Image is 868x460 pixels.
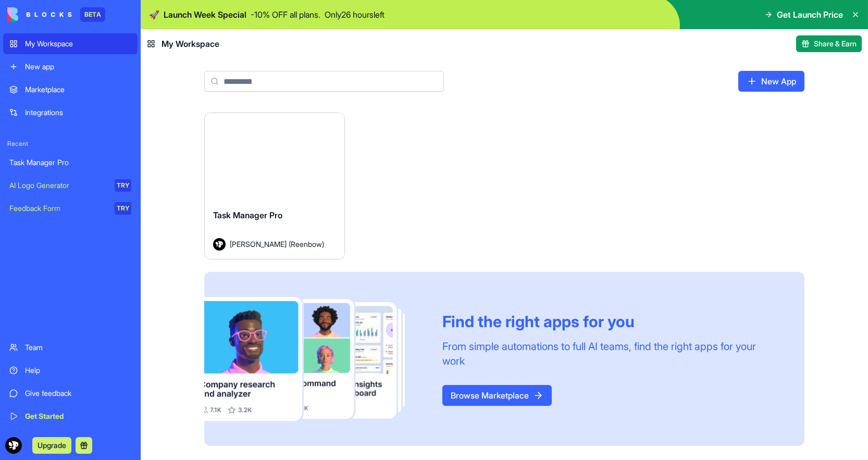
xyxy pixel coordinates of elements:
[149,8,159,21] span: 🚀
[213,238,226,251] img: Avatar
[3,140,138,148] span: Recent
[796,35,862,52] button: Share & Earn
[3,152,138,173] a: Task Manager Pro
[3,175,138,196] a: AI Logo GeneratorTRY
[9,180,107,191] div: AI Logo Generator
[25,39,131,49] div: My Workspace
[164,8,246,21] span: Launch Week Special
[25,388,131,399] div: Give feedback
[162,38,219,50] span: My Workspace
[738,71,804,92] a: New App
[3,406,138,427] a: Get Started
[9,203,107,214] div: Feedback Form
[3,56,138,77] a: New app
[32,440,71,450] a: Upgrade
[3,337,138,358] a: Team
[25,411,131,421] div: Get Started
[25,365,131,376] div: Help
[213,210,282,220] span: Task Manager Pro
[3,383,138,404] a: Give feedback
[442,339,779,368] div: From simple automations to full AI teams, find the right apps for your work
[115,202,131,215] div: TRY
[814,39,857,49] span: Share & Earn
[3,79,138,100] a: Marketplace
[7,7,72,22] img: logo
[7,7,105,22] a: BETA
[9,157,131,168] div: Task Manager Pro
[3,102,138,123] a: Integrations
[25,84,131,95] div: Marketplace
[5,437,22,454] img: ACg8ocJvXxoDptqcYrBvVETlX18cuHd7RZZN30CGqxH_opVZhvjkgFGE_A=s96-c
[115,179,131,192] div: TRY
[777,8,843,21] span: Get Launch Price
[3,360,138,381] a: Help
[25,61,131,72] div: New app
[25,342,131,353] div: Team
[204,113,345,259] a: Task Manager ProAvatar[PERSON_NAME] (Reenbow)
[204,297,426,421] img: Frame_181_egmpey.png
[442,312,779,331] div: Find the right apps for you
[80,7,105,22] div: BETA
[251,8,320,21] p: - 10 % OFF all plans.
[32,437,71,454] button: Upgrade
[325,8,385,21] p: Only 26 hours left
[442,385,552,406] a: Browse Marketplace
[25,107,131,118] div: Integrations
[3,33,138,54] a: My Workspace
[3,198,138,219] a: Feedback FormTRY
[230,239,324,250] span: [PERSON_NAME] (Reenbow)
